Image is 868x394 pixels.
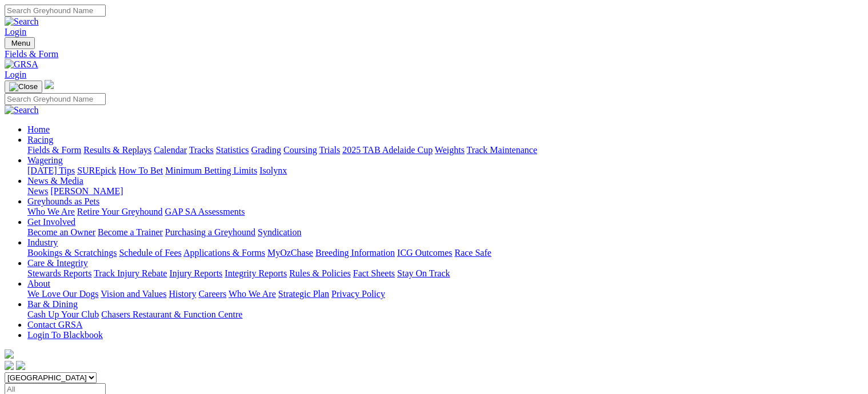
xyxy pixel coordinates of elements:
img: logo-grsa-white.png [45,80,54,89]
a: Who We Are [27,207,75,216]
a: News & Media [27,176,83,186]
img: GRSA [5,59,38,70]
a: [DATE] Tips [27,166,75,175]
a: [PERSON_NAME] [50,186,123,196]
a: Integrity Reports [225,268,287,278]
a: Wagering [27,155,63,165]
img: facebook.svg [5,361,14,370]
a: Breeding Information [315,248,395,258]
a: SUREpick [77,166,116,175]
a: Statistics [216,145,249,155]
a: Weights [435,145,465,155]
span: Menu [11,39,30,47]
a: Who We Are [229,289,276,299]
a: Stay On Track [397,268,450,278]
a: 2025 TAB Adelaide Cup [342,145,433,155]
a: GAP SA Assessments [165,207,245,216]
a: Race Safe [454,248,491,258]
a: Isolynx [259,166,287,175]
a: Coursing [283,145,317,155]
img: twitter.svg [16,361,25,370]
a: Results & Replays [83,145,151,155]
a: Grading [251,145,281,155]
a: History [169,289,196,299]
a: Privacy Policy [331,289,385,299]
a: Racing [27,135,53,144]
a: Contact GRSA [27,320,82,329]
a: Trials [319,145,340,155]
a: ICG Outcomes [397,248,452,258]
a: Track Maintenance [467,145,537,155]
img: Close [9,82,38,91]
a: Tracks [189,145,214,155]
button: Toggle navigation [5,81,42,93]
a: Fields & Form [27,145,81,155]
a: Fields & Form [5,49,863,59]
a: MyOzChase [267,248,313,258]
a: Greyhounds as Pets [27,196,99,206]
a: Industry [27,238,58,247]
div: Care & Integrity [27,268,863,279]
img: Search [5,17,39,27]
div: Greyhounds as Pets [27,207,863,217]
a: News [27,186,48,196]
a: Applications & Forms [183,248,265,258]
img: logo-grsa-white.png [5,349,14,359]
a: Injury Reports [169,268,222,278]
a: Become a Trainer [98,227,163,237]
a: Retire Your Greyhound [77,207,163,216]
a: Minimum Betting Limits [165,166,257,175]
a: Syndication [258,227,301,237]
a: Purchasing a Greyhound [165,227,255,237]
button: Toggle navigation [5,37,35,49]
a: Login [5,27,26,37]
a: Vision and Values [101,289,166,299]
a: Fact Sheets [353,268,395,278]
a: Calendar [154,145,187,155]
a: We Love Our Dogs [27,289,98,299]
div: Industry [27,248,863,258]
a: Bookings & Scratchings [27,248,117,258]
a: About [27,279,50,288]
a: Schedule of Fees [119,248,181,258]
a: Careers [198,289,226,299]
div: Wagering [27,166,863,176]
div: News & Media [27,186,863,196]
img: Search [5,105,39,115]
a: Cash Up Your Club [27,309,99,319]
div: Get Involved [27,227,863,238]
a: Home [27,124,50,134]
input: Search [5,5,106,17]
a: Bar & Dining [27,299,78,309]
a: Rules & Policies [289,268,351,278]
div: About [27,289,863,299]
div: Racing [27,145,863,155]
a: Login To Blackbook [27,330,103,340]
a: Login [5,70,26,79]
input: Search [5,93,106,105]
a: Chasers Restaurant & Function Centre [101,309,242,319]
a: Stewards Reports [27,268,91,278]
a: Get Involved [27,217,75,227]
div: Bar & Dining [27,309,863,320]
a: Care & Integrity [27,258,88,268]
a: Become an Owner [27,227,95,237]
a: Strategic Plan [278,289,329,299]
a: Track Injury Rebate [94,268,167,278]
a: How To Bet [119,166,163,175]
